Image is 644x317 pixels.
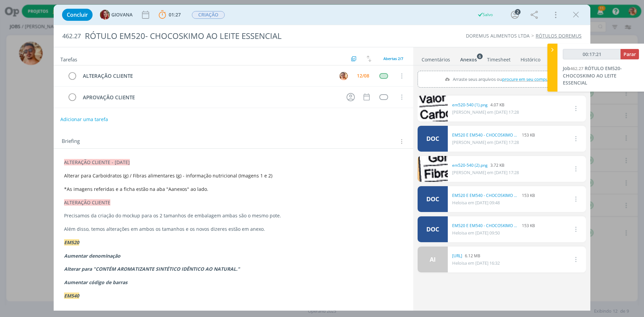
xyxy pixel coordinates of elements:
[624,51,636,57] span: Parar
[452,230,500,236] span: Heloisa em [DATE] 09:50
[339,72,348,80] img: V
[157,9,182,20] button: 01:27
[192,11,225,19] span: CRIAÇÃO
[452,223,519,229] a: EM520 E EM540 - CHOCOSKIMO AO LEITE ESSENCIAL.doc
[64,226,403,232] p: Além disso, temos alterações em ambos os tamanhos e os novos dizeres estão em anexo.
[367,56,371,62] img: arrow-down-up.svg
[466,33,530,39] a: DOREMUS ALIMENTOS LTDA
[64,239,79,246] em: EM520
[452,200,500,206] span: Heloisa em [DATE] 09:48
[338,71,348,81] button: V
[62,9,93,21] button: Concluir
[418,247,448,272] a: AI
[442,75,561,84] label: Arraste seus arquivos ou
[62,33,81,40] span: 462.27
[64,293,79,299] em: EM540
[80,72,333,80] div: ALTERAÇÃO CLIENTE
[452,109,519,115] span: [PERSON_NAME] em [DATE] 17:28
[421,53,450,63] a: Comentários
[452,132,519,138] a: EM520 E EM540 - CHOCOSKIMO AO LEITE ESSENCIAL.doc
[536,33,582,39] a: RÓTULOS DOREMUS
[192,11,225,19] button: CRIAÇÃO
[452,193,519,199] a: EM520 E EM540 - CHOCOSKIMO AO LEITE ESSENCIAL.doc
[54,5,590,311] div: dialog
[452,169,519,175] span: [PERSON_NAME] em [DATE] 17:28
[452,102,488,108] a: em520-540 (1).png
[64,199,110,206] span: ALTERAÇÃO CLIENTE
[60,113,108,125] button: Adicionar uma tarefa
[418,186,448,212] a: DOC
[82,28,363,44] div: RÓTULO EM520- CHOCOSKIMO AO LEITE ESSENCIAL
[169,11,181,18] span: 01:27
[418,216,448,242] a: DOC
[487,53,511,63] a: Timesheet
[64,186,208,192] span: *As imagens referidas e a ficha estão na aba "Aanexos" ao lado.
[477,53,483,59] sup: 6
[111,12,132,17] span: GIOVANA
[383,56,403,61] span: Abertas 2/7
[64,266,240,272] em: Alterar para "CONTÉM AROMATIZANTE SINTÉTICO IDÊNTICO AO NATURAL."
[477,12,493,18] div: Salvo
[418,126,448,152] a: DOC
[100,10,132,20] button: GGIOVANA
[452,102,519,108] div: 4.07 KB
[452,139,519,145] span: [PERSON_NAME] em [DATE] 17:28
[452,223,535,229] div: 153 KB
[60,55,77,63] span: Tarefas
[452,253,462,259] a: [URL]
[62,137,80,146] span: Briefing
[452,132,535,138] div: 153 KB
[64,279,127,285] em: Aumentar código de barras
[64,172,272,179] span: Alterar para Carboidratos (g) / Fibras alimentares (g) - informação nutricional (Imagens 1 e 2)
[100,10,110,20] img: G
[452,162,519,168] div: 3.72 KB
[563,65,622,86] span: RÓTULO EM520- CHOCOSKIMO AO LEITE ESSENCIAL
[502,76,559,82] span: procure em seu computador
[563,65,622,86] a: Job462.27RÓTULO EM520- CHOCOSKIMO AO LEITE ESSENCIAL
[520,53,541,63] a: Histórico
[460,56,477,63] div: Anexos
[452,253,500,259] div: 6.12 MB
[64,253,120,259] em: Aumentar denominação
[452,260,500,266] span: Heloisa em [DATE] 16:32
[509,9,520,20] button: 2
[570,65,583,71] span: 462.27
[452,193,535,199] div: 153 KB
[80,93,340,102] div: APROVAÇÃO CLIENTE
[515,9,521,15] div: 2
[64,212,281,219] span: Precisamos da criação do mockup para os 2 tamanhos de embalagem ambas são o mesmo pote.
[621,49,639,59] button: Parar
[357,73,369,78] div: 12/08
[67,12,88,17] span: Concluir
[64,159,130,165] span: ALTERAÇÃO CLIENTE - [DATE]
[452,162,488,168] a: em520-540 (2).png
